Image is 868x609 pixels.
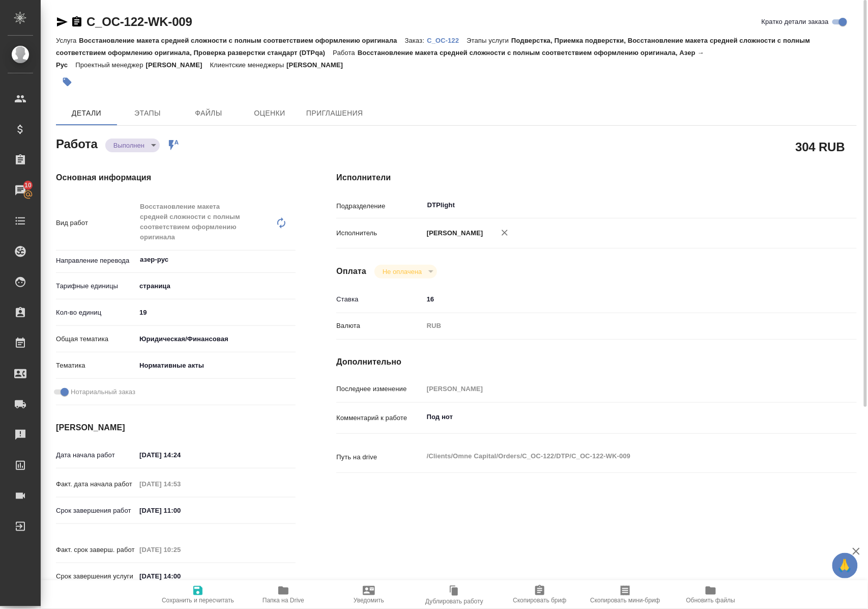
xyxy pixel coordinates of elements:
[136,569,225,584] input: ✎ Введи что-нибудь
[354,597,384,604] span: Уведомить
[836,555,854,576] span: 🙏
[336,321,423,331] p: Валюта
[136,278,296,295] div: страница
[136,330,296,348] div: Юридическая/Финансовая
[3,178,38,203] a: 10
[56,37,79,44] p: Услуга
[336,265,366,278] h4: Оплата
[423,228,483,238] p: [PERSON_NAME]
[494,222,516,244] button: Удалить исполнителя
[336,294,423,305] p: Ставка
[210,61,287,69] p: Клиентские менеджеры
[583,580,668,609] button: Скопировать мини-бриф
[336,228,423,238] p: Исполнитель
[184,107,233,120] span: Файлы
[136,477,225,491] input: Пустое поле
[136,448,225,462] input: ✎ Введи что-нибудь
[56,256,136,266] p: Направление перевода
[762,17,829,27] span: Кратко детали заказа
[71,16,83,28] button: Скопировать ссылку
[105,139,160,152] div: Выполнен
[423,408,814,426] textarea: Под нот
[326,580,412,609] button: Уведомить
[79,37,404,44] p: Восстановление макета средней сложности с полным соответствием оформлению оригинала
[110,141,148,150] button: Выполнен
[56,545,136,555] p: Факт. срок заверш. работ
[686,597,736,604] span: Обновить файлы
[136,542,225,557] input: Пустое поле
[155,580,241,609] button: Сохранить и пересчитать
[286,61,351,69] p: [PERSON_NAME]
[796,138,845,155] h2: 304 RUB
[136,357,296,374] div: Нормативные акты
[56,450,136,460] p: Дата начала работ
[423,317,814,335] div: RUB
[427,37,467,44] p: C_OC-122
[336,384,423,394] p: Последнее изменение
[245,107,294,120] span: Оценки
[56,71,78,93] button: Добавить тэг
[405,37,427,44] p: Заказ:
[590,597,660,604] span: Скопировать мини-бриф
[241,580,326,609] button: Папка на Drive
[71,387,135,397] span: Нотариальный заказ
[423,292,814,307] input: ✎ Введи что-нибудь
[56,172,296,184] h4: Основная информация
[668,580,754,609] button: Обновить файлы
[75,61,146,69] p: Проектный менеджер
[832,553,858,578] button: 🙏
[56,506,136,516] p: Срок завершения работ
[425,598,483,605] span: Дублировать работу
[306,107,363,120] span: Приглашения
[427,36,467,44] a: C_OC-122
[290,259,292,261] button: Open
[56,479,136,489] p: Факт. дата начала работ
[336,413,423,423] p: Комментарий к работе
[374,265,437,279] div: Выполнен
[136,503,225,518] input: ✎ Введи что-нибудь
[18,180,38,190] span: 10
[423,381,814,396] input: Пустое поле
[56,16,68,28] button: Скопировать ссылку для ЯМессенджера
[56,422,296,434] h4: [PERSON_NAME]
[123,107,172,120] span: Этапы
[336,452,423,462] p: Путь на drive
[146,61,210,69] p: [PERSON_NAME]
[56,281,136,291] p: Тарифные единицы
[56,571,136,582] p: Срок завершения услуги
[412,580,497,609] button: Дублировать работу
[333,49,358,57] p: Работа
[56,334,136,344] p: Общая тематика
[808,204,810,206] button: Open
[86,15,192,29] a: C_OC-122-WK-009
[56,49,704,69] p: Восстановление макета средней сложности с полным соответствием оформлению оригинала, Азер → Рус
[56,308,136,318] p: Кол-во единиц
[56,361,136,371] p: Тематика
[336,201,423,211] p: Подразделение
[423,448,814,465] textarea: /Clients/Omne Capital/Orders/C_OC-122/DTP/C_OC-122-WK-009
[467,37,511,44] p: Этапы услуги
[56,134,98,152] h2: Работа
[263,597,304,604] span: Папка на Drive
[336,172,857,184] h4: Исполнители
[62,107,111,120] span: Детали
[56,218,136,228] p: Вид работ
[497,580,583,609] button: Скопировать бриф
[162,597,234,604] span: Сохранить и пересчитать
[380,267,425,276] button: Не оплачена
[513,597,566,604] span: Скопировать бриф
[336,356,857,368] h4: Дополнительно
[136,305,296,320] input: ✎ Введи что-нибудь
